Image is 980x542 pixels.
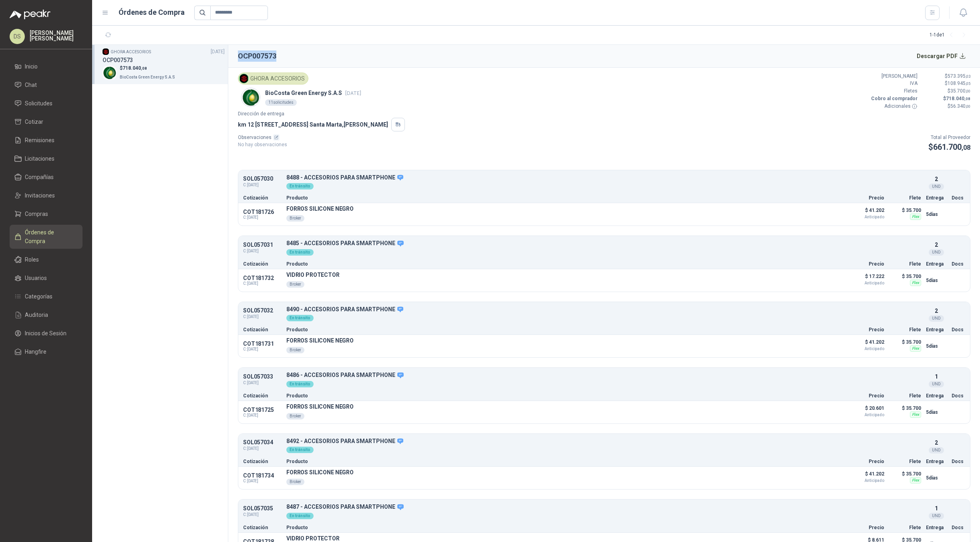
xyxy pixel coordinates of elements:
[103,66,117,80] img: Company Logo
[25,173,54,181] span: Compañías
[929,315,944,322] div: UND
[889,459,921,464] p: Flete
[952,459,965,464] p: Docs
[844,413,884,417] span: Anticipado
[238,110,970,118] p: Dirección de entrega
[243,308,282,314] p: SOL057032
[922,73,970,80] p: $
[10,169,83,185] a: Compañías
[928,141,970,153] p: $
[25,228,75,246] span: Órdenes de Compra
[141,66,147,71] span: ,08
[952,525,965,530] p: Docs
[10,252,83,267] a: Roles
[243,242,282,248] p: SOL057031
[844,393,884,398] p: Precio
[844,262,884,266] p: Precio
[922,95,970,103] p: $
[243,479,282,484] span: C: [DATE]
[912,48,971,64] button: Descargar PDF
[286,174,921,181] p: 8488 - ACCESORIOS PARA SMARTPHONE
[25,274,47,282] span: Usuarios
[286,249,314,256] div: En tránsito
[25,154,54,163] span: Licitaciones
[922,103,970,110] p: $
[889,206,921,215] p: $ 35.700
[952,327,965,332] p: Docs
[926,473,947,483] p: 5 días
[922,80,970,87] p: $
[286,281,304,288] div: Broker
[286,327,839,332] p: Producto
[926,407,947,417] p: 5 días
[948,73,970,79] span: 573.395
[241,88,260,107] img: Company Logo
[286,272,340,278] p: VIDRIO PROTECTOR
[926,276,947,285] p: 5 días
[103,48,109,55] img: Company Logo
[239,74,248,83] img: Company Logo
[103,48,225,81] a: Company LogoGHORA ACCESORIOS[DATE] OCP007573Company Logo$718.040,08BioCosta Green Energy S.A.S
[286,479,304,485] div: Broker
[889,469,921,479] p: $ 35.700
[103,56,133,64] h3: OCP007573
[286,206,354,212] p: FORROS SILICONE NEGRO
[286,393,839,398] p: Producto
[10,225,83,249] a: Órdenes de Compra
[844,469,884,483] p: $ 41.202
[243,413,282,418] span: C: [DATE]
[243,341,282,347] p: COT181731
[238,141,287,149] p: No hay observaciones
[929,513,944,519] div: UND
[286,381,314,387] div: En tránsito
[10,270,83,286] a: Usuarios
[286,195,839,200] p: Producto
[243,281,282,286] span: C: [DATE]
[243,182,282,188] span: C: [DATE]
[243,347,282,352] span: C: [DATE]
[935,504,938,513] p: 1
[964,97,970,101] span: ,08
[950,88,970,94] span: 35.700
[889,525,921,530] p: Flete
[910,411,921,418] div: Flex
[950,103,970,109] span: 56.340
[119,7,185,18] h1: Órdenes de Compra
[889,195,921,200] p: Flete
[25,210,48,218] span: Compras
[10,289,83,304] a: Categorías
[844,272,884,285] p: $ 17.222
[935,438,938,447] p: 2
[962,144,970,151] span: ,08
[286,535,340,542] p: VIDRIO PROTECTOR
[10,206,83,222] a: Compras
[243,209,282,215] p: COT181726
[286,240,921,247] p: 8485 - ACCESORIOS PARA SMARTPHONE
[25,292,52,301] span: Categorías
[243,262,282,266] p: Cotización
[243,248,282,254] span: C: [DATE]
[286,413,304,419] div: Broker
[120,75,175,79] span: BioCosta Green Energy S.A.S
[844,337,884,351] p: $ 41.202
[120,64,177,72] p: $
[10,114,83,129] a: Cotizar
[844,281,884,285] span: Anticipado
[243,512,282,518] span: C: [DATE]
[966,89,970,93] span: ,00
[238,134,287,141] p: Observaciones
[10,96,83,111] a: Solicitudes
[844,195,884,200] p: Precio
[286,438,921,445] p: 8492 - ACCESORIOS PARA SMARTPHONE
[844,479,884,483] span: Anticipado
[286,504,921,511] p: 8487 - ACCESORIOS PARA SMARTPHONE
[910,477,921,484] div: Flex
[111,49,151,55] p: GHORA ACCESORIOS
[10,188,83,203] a: Invitaciones
[966,104,970,109] span: ,00
[952,393,965,398] p: Docs
[265,99,297,106] div: 11 solicitudes
[25,62,38,71] span: Inicio
[952,195,965,200] p: Docs
[25,310,48,319] span: Auditoria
